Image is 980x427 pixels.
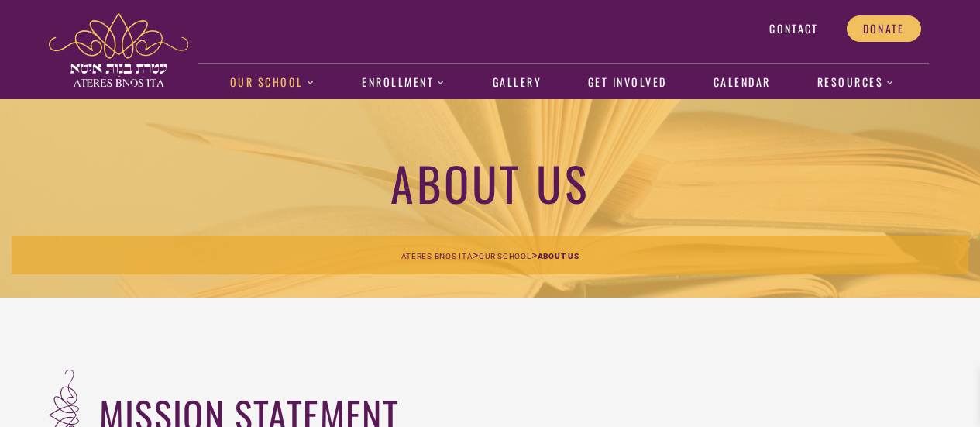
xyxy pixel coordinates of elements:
[809,65,903,101] a: Resources
[484,65,549,101] a: Gallery
[847,15,921,42] a: Donate
[705,65,779,101] a: Calendar
[479,252,531,260] span: Our School
[479,249,531,261] a: Our School
[753,15,834,42] a: Contact
[863,22,905,36] span: Donate
[401,249,473,261] a: Ateres Bnos Ita
[538,252,579,260] span: About us
[49,12,188,87] img: ateres
[354,65,454,101] a: Enrollment
[12,153,968,212] h1: About us
[222,65,323,101] a: Our School
[12,236,968,274] div: > >
[769,22,818,36] span: Contact
[579,65,675,101] a: Get Involved
[401,252,473,260] span: Ateres Bnos Ita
